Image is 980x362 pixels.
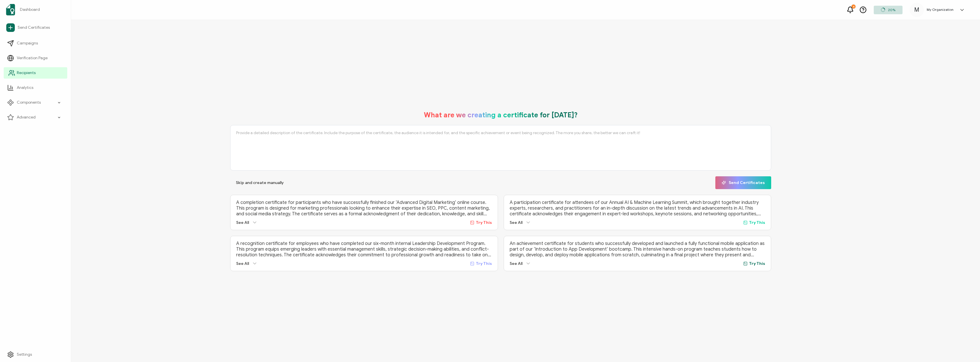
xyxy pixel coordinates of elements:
span: Try This [749,220,765,225]
span: Try This [476,220,492,225]
span: Dashboard [20,7,40,13]
div: 8 [852,5,856,9]
a: Analytics [4,82,67,93]
h5: My Organization [927,8,954,12]
img: sertifier-logomark-colored.svg [6,4,15,15]
a: Settings [4,349,67,360]
span: M [914,6,919,14]
span: Send Certificates [18,25,50,30]
span: Send Certificates [722,181,765,185]
a: Send Certificates [4,21,67,34]
p: A participation certificate for attendees of our Annual AI & Machine Learning Summit, which broug... [510,200,765,217]
span: Analytics [17,85,33,91]
button: Send Certificates [715,176,771,189]
span: Components [17,100,41,105]
a: Dashboard [4,2,67,18]
iframe: Chat Widget [885,298,980,362]
span: See All [236,261,249,266]
span: Advanced [17,114,36,120]
p: An achievement certificate for students who successfully developed and launched a fully functiona... [510,241,765,258]
a: Verification Page [4,52,67,64]
span: Try This [476,261,492,266]
p: A recognition certificate for employees who have completed our six-month internal Leadership Deve... [236,241,492,258]
a: Campaigns [4,38,67,49]
span: See All [236,220,249,225]
span: See All [510,261,522,266]
span: Settings [17,352,32,357]
span: Campaigns [17,40,38,46]
span: Verification Page [17,55,48,61]
h1: What are we creating a certificate for [DATE]? [424,111,578,119]
p: A completion certificate for participants who have successfully finished our ‘Advanced Digital Ma... [236,200,492,217]
span: Recipients [17,70,36,76]
span: See All [510,220,522,225]
span: 20% [888,8,895,12]
span: Try This [749,261,765,266]
a: Recipients [4,67,67,79]
span: Skip and create manually [236,181,284,185]
button: Skip and create manually [230,176,289,189]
